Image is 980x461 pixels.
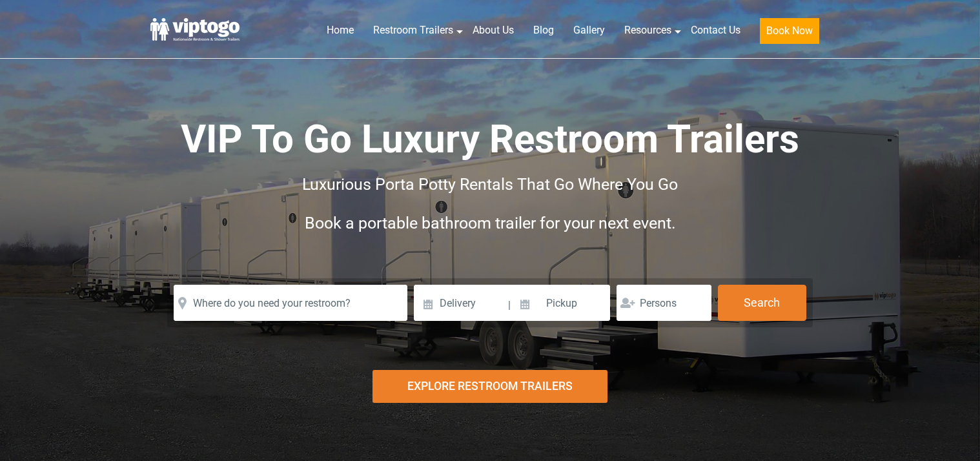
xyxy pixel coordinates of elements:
input: Pickup [512,285,610,321]
button: Book Now [760,18,819,44]
span: Luxurious Porta Potty Rentals That Go Where You Go [302,175,678,194]
input: Delivery [414,285,506,321]
a: About Us [463,16,524,45]
div: Explore Restroom Trailers [373,370,607,403]
button: Search [718,285,806,321]
input: Where do you need your restroom? [174,285,407,321]
span: VIP To Go Luxury Restroom Trailers [181,116,799,162]
a: Resources [615,16,681,45]
a: Gallery [564,16,615,45]
a: Home [317,16,363,45]
a: Contact Us [681,16,750,45]
span: | [508,285,511,326]
input: Persons [617,285,711,321]
a: Book Now [750,16,829,52]
span: Book a portable bathroom trailer for your next event. [305,214,676,232]
a: Restroom Trailers [363,16,463,45]
a: Blog [524,16,564,45]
